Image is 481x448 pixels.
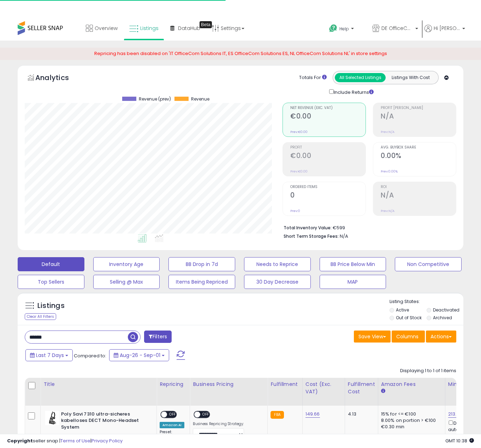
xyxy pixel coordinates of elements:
[381,112,456,122] h2: N/A
[124,18,164,39] a: Listings
[91,437,123,444] a: Privacy Policy
[433,307,459,313] label: Deactivated
[201,411,212,417] span: OFF
[381,106,456,110] span: Profit [PERSON_NAME]
[324,88,382,96] div: Include Returns
[165,18,206,39] a: DataHub
[140,25,159,32] span: Listings
[290,169,308,174] small: Prev: €0.00
[45,411,59,425] img: 41YfJ9fif9L._SL40_.jpg
[381,381,442,388] div: Amazon Fees
[305,411,320,418] a: 149.66
[290,106,366,110] span: Net Revenue (Exc. VAT)
[7,437,33,444] strong: Copyright
[323,19,366,41] a: Help
[348,381,375,395] div: Fulfillment Cost
[81,18,123,39] a: Overview
[284,233,339,239] b: Short Term Storage Fees:
[381,25,413,32] span: DE OfficeCom Solutions DE
[144,331,172,343] button: Filters
[290,152,366,161] h2: €0.00
[193,381,265,388] div: Business Pricing
[290,191,366,201] h2: 0
[434,25,460,32] span: Hi [PERSON_NAME]
[93,257,160,271] button: Inventory Age
[385,73,436,82] button: Listings With Cost
[120,352,160,359] span: Aug-26 - Sep-01
[35,73,83,84] h5: Analytics
[290,185,366,189] span: Ordered Items
[381,424,440,430] div: €0.30 min
[390,298,464,305] p: Listing States:
[207,18,250,39] a: Settings
[160,430,184,446] div: Preset:
[160,381,187,388] div: Repricing
[290,112,366,122] h2: €0.00
[94,50,387,57] span: Repricing has been disabled on 'IT OfficeCom Solutions IT, ES OfficeCom Solutions ES, NL OfficeCo...
[200,21,212,28] div: Tooltip anchor
[60,437,90,444] a: Terms of Use
[25,349,73,361] button: Last 7 Days
[329,24,338,33] i: Get Help
[7,438,123,444] div: seller snap | |
[191,97,209,102] span: Revenue
[61,411,147,432] b: Poly Savi 7310 ultra-sicheres kabelloses DECT Mono-Headset System
[25,313,56,320] div: Clear All Filters
[335,73,386,82] button: All Selected Listings
[381,185,456,189] span: ROI
[381,130,394,134] small: Prev: N/A
[395,257,462,271] button: Non Competitive
[178,25,200,32] span: DataHub
[396,315,422,321] label: Out of Stock
[271,381,299,388] div: Fulfillment
[367,18,423,41] a: DE OfficeCom Solutions DE
[139,97,171,102] span: Revenue (prev)
[193,422,244,426] label: Business Repricing Strategy:
[18,257,84,271] button: Default
[299,74,327,81] div: Totals For
[340,233,348,240] span: N/A
[244,275,311,289] button: 30 Day Decrease
[290,209,300,213] small: Prev: 0
[396,307,409,313] label: Active
[168,257,235,271] button: BB Drop in 7d
[95,25,118,32] span: Overview
[339,26,349,32] span: Help
[445,437,474,444] span: 2025-09-9 10:38 GMT
[43,381,154,388] div: Title
[354,331,391,343] button: Save View
[36,352,64,359] span: Last 7 Days
[109,349,169,361] button: Aug-26 - Sep-01
[381,388,385,394] small: Amazon Fees.
[37,301,65,311] h5: Listings
[381,152,456,161] h2: 0.00%
[74,352,106,359] span: Compared to:
[381,146,456,150] span: Avg. Buybox Share
[290,130,308,134] small: Prev: €0.00
[18,275,84,289] button: Top Sellers
[167,411,178,417] span: OFF
[320,257,386,271] button: BB Price Below Min
[284,223,451,231] li: €599
[168,275,235,289] button: Items Being Repriced
[448,411,463,418] a: 213.45
[244,257,311,271] button: Needs to Reprice
[396,333,418,340] span: Columns
[284,225,332,231] b: Total Inventory Value:
[381,191,456,201] h2: N/A
[160,422,184,428] div: Amazon AI
[433,315,452,321] label: Archived
[348,411,373,417] div: 4.13
[381,169,398,174] small: Prev: 0.00%
[381,209,394,213] small: Prev: N/A
[93,275,160,289] button: Selling @ Max
[392,331,425,343] button: Columns
[290,146,366,150] span: Profit
[271,411,284,419] small: FBA
[320,275,386,289] button: MAP
[426,331,456,343] button: Actions
[381,411,440,417] div: 15% for <= €100
[305,381,342,395] div: Cost (Exc. VAT)
[424,25,465,41] a: Hi [PERSON_NAME]
[381,417,440,424] div: 8.00% on portion > €100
